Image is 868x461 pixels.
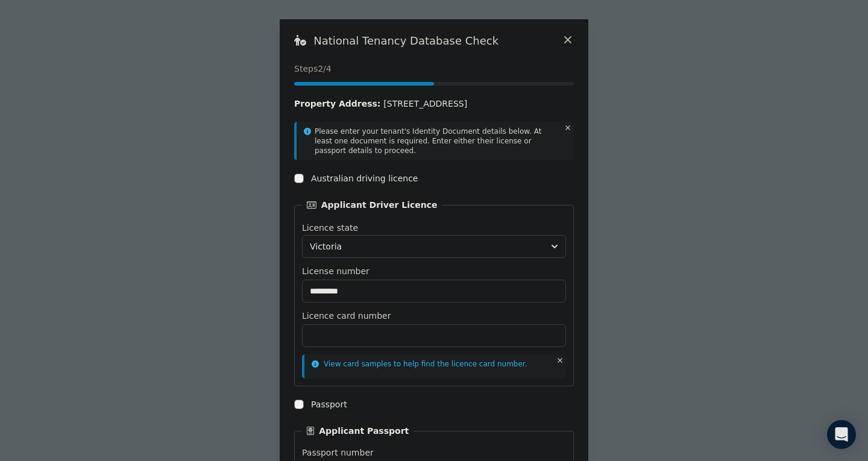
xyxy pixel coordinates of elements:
span: [STREET_ADDRESS] [383,98,467,110]
label: Passport [311,398,347,410]
label: Passport number [302,447,374,459]
label: Licence card number [302,310,391,322]
label: License number [302,265,370,277]
h3: National Tenancy Database Check [294,34,574,48]
legend: Applicant Driver Licence [302,199,442,211]
span: Victoria [310,240,541,252]
button: Victoria [302,235,566,258]
label: Licence state [302,223,358,233]
a: View card samples to help find the licence card number. [312,360,527,368]
div: Open Intercom Messenger [827,420,856,449]
span: Property Address: [294,99,380,108]
p: Steps 2 /4 [294,63,574,75]
label: Australian driving licence [311,172,418,184]
p: Please enter your tenant's Identity Document details below. At least one document is required. En... [315,127,557,155]
legend: Applicant Passport [302,425,414,437]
